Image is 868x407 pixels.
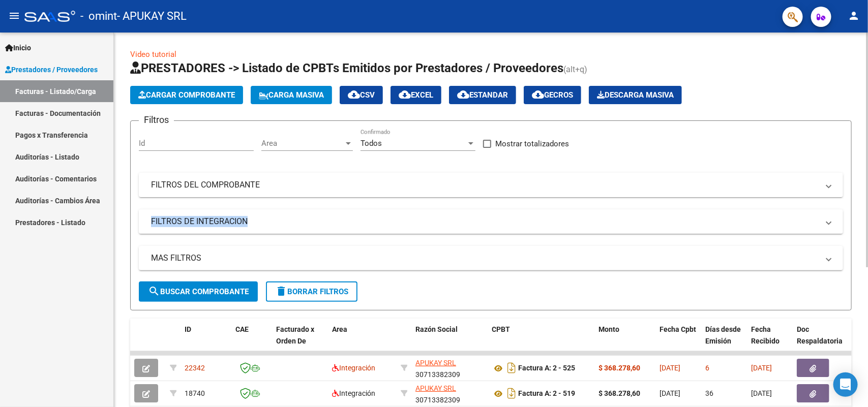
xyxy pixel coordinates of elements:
[797,325,843,345] span: Doc Respaldatoria
[231,319,272,363] datatable-header-cell: CAE
[833,372,858,397] div: Open Intercom Messenger
[747,319,793,363] datatable-header-cell: Fecha Recibido
[117,5,187,27] span: - APUKAY SRL
[340,86,383,104] button: CSV
[415,384,456,392] span: APUKAY SRL
[532,88,544,101] mat-icon: cloud_download
[505,360,518,376] i: Descargar documento
[457,90,508,100] span: Estandar
[148,287,249,296] span: Buscar Comprobante
[660,389,680,397] span: [DATE]
[589,86,682,104] button: Descarga Masiva
[411,319,488,363] datatable-header-cell: Razón Social
[185,389,205,397] span: 18740
[793,319,854,363] datatable-header-cell: Doc Respaldatoria
[275,285,287,297] mat-icon: delete
[415,359,456,367] span: APUKAY SRL
[598,389,640,397] strong: $ 368.278,60
[185,325,191,333] span: ID
[505,385,518,401] i: Descargar documento
[139,281,258,302] button: Buscar Comprobante
[751,364,772,372] span: [DATE]
[705,389,713,397] span: 36
[138,90,235,100] span: Cargar Comprobante
[701,319,747,363] datatable-header-cell: Días desde Emisión
[261,139,344,148] span: Area
[266,281,357,302] button: Borrar Filtros
[361,139,382,148] span: Todos
[185,364,205,372] span: 22342
[391,86,441,104] button: EXCEL
[332,389,375,397] span: Integración
[5,64,98,75] span: Prestadores / Proveedores
[660,325,696,333] span: Fecha Cpbt
[598,325,619,333] span: Monto
[518,364,575,372] strong: Factura A: 2 - 525
[660,364,680,372] span: [DATE]
[399,90,433,100] span: EXCEL
[139,246,843,270] mat-expansion-panel-header: MAS FILTROS
[139,173,843,197] mat-expansion-panel-header: FILTROS DEL COMPROBANTE
[332,364,375,372] span: Integración
[598,364,640,372] strong: $ 368.278,60
[151,253,819,264] mat-panel-title: MAS FILTROS
[235,325,249,333] span: CAE
[705,364,709,372] span: 6
[563,65,587,74] span: (alt+q)
[751,325,780,345] span: Fecha Recibido
[332,325,347,333] span: Area
[139,113,174,127] h3: Filtros
[399,88,411,101] mat-icon: cloud_download
[449,86,516,104] button: Estandar
[8,10,20,22] mat-icon: menu
[328,319,397,363] datatable-header-cell: Area
[139,209,843,234] mat-expansion-panel-header: FILTROS DE INTEGRACION
[751,389,772,397] span: [DATE]
[151,179,819,191] mat-panel-title: FILTROS DEL COMPROBANTE
[130,86,243,104] button: Cargar Comprobante
[597,90,674,100] span: Descarga Masiva
[251,86,332,104] button: Carga Masiva
[524,86,581,104] button: Gecros
[495,138,569,150] span: Mostrar totalizadores
[130,61,563,75] span: PRESTADORES -> Listado de CPBTs Emitidos por Prestadores / Proveedores
[415,357,484,379] div: 30713382309
[415,325,458,333] span: Razón Social
[457,88,469,101] mat-icon: cloud_download
[348,90,375,100] span: CSV
[259,90,324,100] span: Carga Masiva
[80,5,117,27] span: - omint
[532,90,573,100] span: Gecros
[181,319,231,363] datatable-header-cell: ID
[276,325,314,345] span: Facturado x Orden De
[415,383,484,404] div: 30713382309
[151,216,819,227] mat-panel-title: FILTROS DE INTEGRACION
[275,287,348,296] span: Borrar Filtros
[492,325,510,333] span: CPBT
[5,42,31,53] span: Inicio
[272,319,328,363] datatable-header-cell: Facturado x Orden De
[655,319,701,363] datatable-header-cell: Fecha Cpbt
[488,319,594,363] datatable-header-cell: CPBT
[348,88,360,101] mat-icon: cloud_download
[589,86,682,104] app-download-masive: Descarga masiva de comprobantes (adjuntos)
[705,325,741,345] span: Días desde Emisión
[148,285,160,297] mat-icon: search
[130,50,176,59] a: Video tutorial
[518,390,575,398] strong: Factura A: 2 - 519
[594,319,655,363] datatable-header-cell: Monto
[848,10,860,22] mat-icon: person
